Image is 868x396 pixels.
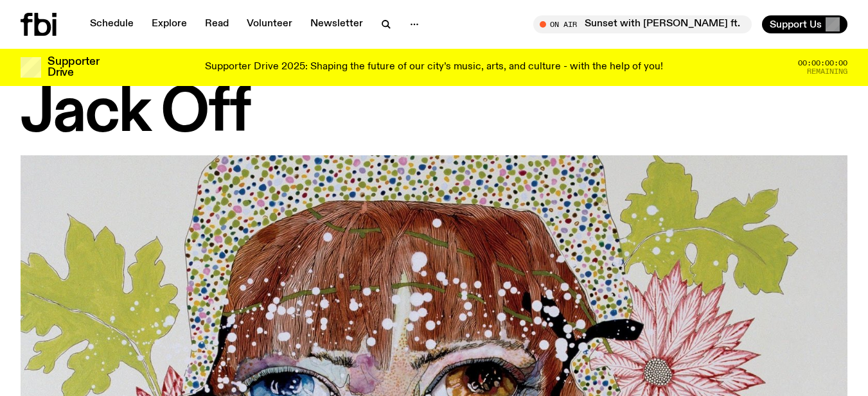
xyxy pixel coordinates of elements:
[197,15,236,33] a: Read
[762,15,847,33] button: Support Us
[144,15,195,33] a: Explore
[21,85,847,142] h1: Jack Off
[533,15,752,33] button: On AirSunset with [PERSON_NAME] ft. finedining & Izzy G
[82,15,141,33] a: Schedule
[770,19,822,30] span: Support Us
[48,56,99,78] h3: Supporter Drive
[239,15,300,33] a: Volunteer
[303,15,371,33] a: Newsletter
[807,68,847,75] span: Remaining
[205,62,663,73] p: Supporter Drive 2025: Shaping the future of our city’s music, arts, and culture - with the help o...
[798,60,847,67] span: 00:00:00:00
